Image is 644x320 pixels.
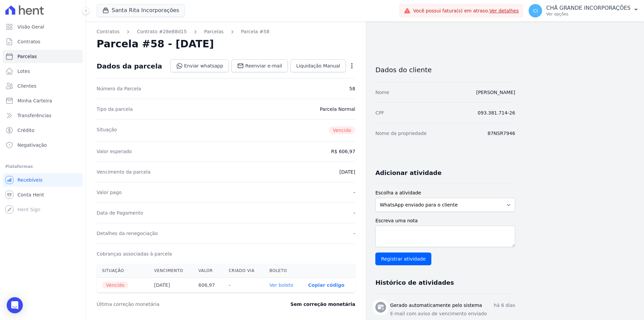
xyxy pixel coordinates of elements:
[97,28,355,35] nav: Breadcrumb
[170,59,229,72] a: Enviar whatsapp
[3,64,83,78] a: Lotes
[17,53,37,60] span: Parcelas
[375,66,515,74] h3: Dados do cliente
[375,169,441,177] h3: Adicionar atividade
[97,126,117,134] dt: Situação
[149,264,193,278] th: Vencimento
[17,112,51,119] span: Transferências
[204,28,224,35] a: Parcelas
[97,38,214,50] h2: Parcela #58 - [DATE]
[17,191,44,198] span: Conta Hent
[17,24,44,30] span: Visão Geral
[354,210,355,216] dd: -
[320,106,355,112] dd: Parcela Normal
[223,278,264,293] th: -
[3,79,83,93] a: Clientes
[264,264,303,278] th: Boleto
[269,282,293,288] a: Ver boleto
[349,85,355,92] dd: 58
[17,38,40,45] span: Contratos
[17,142,47,148] span: Negativação
[476,90,515,95] a: [PERSON_NAME]
[546,11,631,17] p: Ver opções
[354,230,355,237] dd: -
[231,59,288,72] a: Reenviar e-mail
[533,8,538,13] span: CI
[478,109,515,116] dd: 093.381.714-26
[97,264,149,278] th: Situação
[17,177,43,183] span: Recebíveis
[97,148,132,155] dt: Valor esperado
[290,59,346,72] a: Liquidação Manual
[546,5,631,11] p: CHÃ GRANDE INCORPORAÇÕES
[331,148,355,155] dd: R$ 606,97
[245,62,282,69] span: Reenviar e-mail
[97,301,250,308] dt: Última correção monetária
[97,106,133,112] dt: Tipo da parcela
[102,282,128,288] span: Vencido
[3,173,83,187] a: Recebíveis
[241,28,270,35] a: Parcela #58
[97,85,141,92] dt: Número da Parcela
[3,109,83,122] a: Transferências
[375,130,427,137] dt: Nome da propriedade
[17,83,36,89] span: Clientes
[97,210,143,216] dt: Data de Pagamento
[17,68,30,75] span: Lotes
[193,278,223,293] th: 606,97
[3,138,83,152] a: Negativação
[97,4,185,17] button: Santa Rita Incorporações
[487,130,515,137] dd: 87NSR7946
[97,62,162,70] div: Dados da parcela
[3,35,83,48] a: Contratos
[375,109,384,116] dt: CPF
[5,163,80,171] div: Plataformas
[494,302,515,309] p: há 6 dias
[523,1,644,20] button: CI CHÃ GRANDE INCORPORAÇÕES Ver opções
[97,230,158,237] dt: Detalhes da renegociação
[7,297,23,313] div: Open Intercom Messenger
[3,188,83,201] a: Conta Hent
[375,189,515,196] label: Escolha a atividade
[3,94,83,107] a: Minha Carteira
[390,302,482,309] h3: Gerado automaticamente pelo sistema
[149,278,193,293] th: [DATE]
[375,217,515,224] label: Escreva uma nota
[3,124,83,137] a: Crédito
[97,169,151,175] dt: Vencimento da parcela
[3,50,83,63] a: Parcelas
[390,310,515,317] p: E-mail com aviso de vencimento enviado
[375,89,389,96] dt: Nome
[354,189,355,196] dd: -
[97,189,122,196] dt: Valor pago
[308,282,344,288] button: Copiar código
[97,28,119,35] a: Contratos
[17,127,35,134] span: Crédito
[3,20,83,34] a: Visão Geral
[296,62,340,69] span: Liquidação Manual
[193,264,223,278] th: Valor
[489,8,519,13] a: Ver detalhes
[375,279,454,287] h3: Histórico de atividades
[17,97,52,104] span: Minha Carteira
[329,126,355,134] span: Vencido
[290,301,355,308] dd: Sem correção monetária
[339,169,355,175] dd: [DATE]
[375,253,431,265] input: Registrar atividade
[223,264,264,278] th: Criado via
[413,7,519,14] span: Você possui fatura(s) em atraso.
[137,28,186,35] a: Contrato #28e88d15
[97,250,172,257] dt: Cobranças associadas à parcela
